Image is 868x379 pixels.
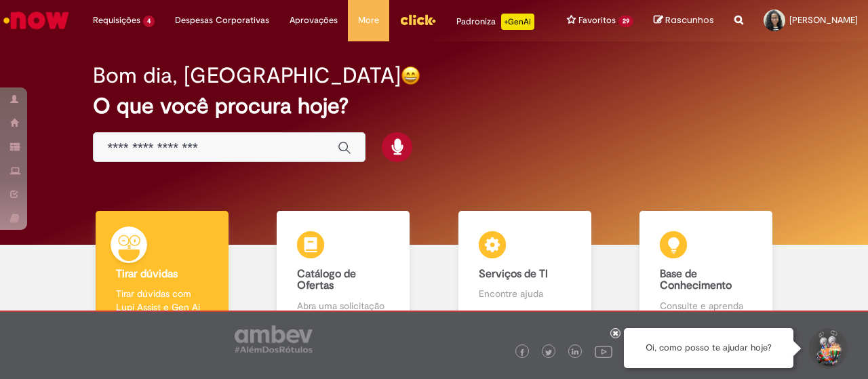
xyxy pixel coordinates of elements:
span: 4 [143,16,155,27]
img: logo_footer_facebook.png [519,349,526,356]
p: Encontre ajuda [479,287,571,300]
span: 29 [618,16,633,27]
p: Abra uma solicitação [297,299,389,313]
a: Base de Conhecimento Consulte e aprenda [616,211,797,328]
p: Consulte e aprenda [660,299,752,313]
b: Catálogo de Ofertas [297,267,356,293]
img: logo_footer_youtube.png [595,342,612,360]
div: Padroniza [456,14,534,30]
h2: Bom dia, [GEOGRAPHIC_DATA] [93,64,401,87]
span: Requisições [93,14,140,27]
a: Tirar dúvidas Tirar dúvidas com Lupi Assist e Gen Ai [71,211,253,328]
span: Aprovações [290,14,338,27]
p: Tirar dúvidas com Lupi Assist e Gen Ai [116,287,208,314]
span: [PERSON_NAME] [789,14,858,26]
h2: O que você procura hoje? [93,94,774,118]
b: Base de Conhecimento [660,267,732,293]
b: Serviços de TI [479,267,548,281]
span: Favoritos [578,14,616,27]
span: Despesas Corporativas [175,14,269,27]
img: ServiceNow [1,7,71,34]
a: Serviços de TI Encontre ajuda [434,211,616,328]
img: logo_footer_linkedin.png [572,348,578,357]
a: Rascunhos [654,14,714,27]
img: happy-face.png [401,66,420,85]
img: logo_footer_twitter.png [545,349,552,356]
img: logo_footer_ambev_rotulo_gray.png [235,325,313,353]
span: Rascunhos [665,14,714,26]
img: click_logo_yellow_360x200.png [399,9,436,30]
b: Tirar dúvidas [116,267,178,281]
span: More [358,14,379,27]
p: +GenAi [501,14,534,30]
button: Iniciar Conversa de Suporte [807,328,848,369]
a: Catálogo de Ofertas Abra uma solicitação [253,211,435,328]
div: Oi, como posso te ajudar hoje? [624,328,793,368]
